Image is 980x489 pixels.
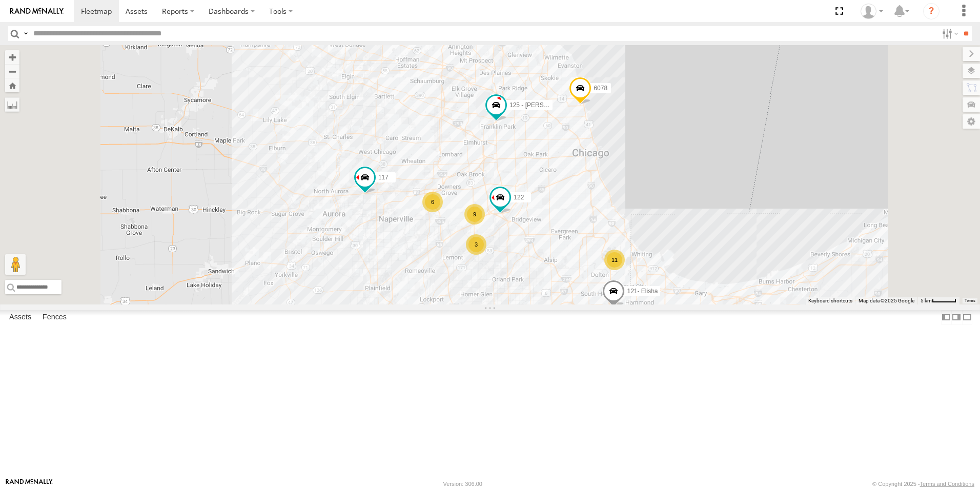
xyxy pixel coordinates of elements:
[5,254,26,275] button: Drag Pegman onto the map to open Street View
[443,481,482,487] div: Version: 306.00
[808,297,852,304] button: Keyboard shortcuts
[5,50,19,64] button: Zoom in
[5,64,19,78] button: Zoom out
[4,310,36,324] label: Assets
[859,298,914,303] span: Map data ©2025 Google
[923,3,940,19] i: ?
[514,194,524,201] span: 122
[378,174,389,181] span: 117
[509,101,576,109] span: 125 - [PERSON_NAME]
[627,288,658,295] span: 121- Elisha
[965,299,975,303] a: Terms (opens in new tab)
[22,26,30,41] label: Search Query
[938,26,960,41] label: Search Filter Options
[10,8,64,15] img: rand-logo.svg
[464,204,485,225] div: 9
[872,481,974,487] div: © Copyright 2025 -
[920,481,974,487] a: Terms and Conditions
[422,192,443,212] div: 6
[6,479,53,489] a: Visit our Website
[37,310,72,324] label: Fences
[594,85,607,92] span: 6078
[921,298,932,303] span: 5 km
[466,234,486,255] div: 3
[604,250,625,270] div: 11
[5,97,19,112] label: Measure
[951,310,962,325] label: Dock Summary Table to the Right
[917,297,959,304] button: Map Scale: 5 km per 44 pixels
[857,4,887,19] div: Ed Pruneda
[963,114,980,129] label: Map Settings
[941,310,951,325] label: Dock Summary Table to the Left
[962,310,972,325] label: Hide Summary Table
[5,78,19,92] button: Zoom Home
